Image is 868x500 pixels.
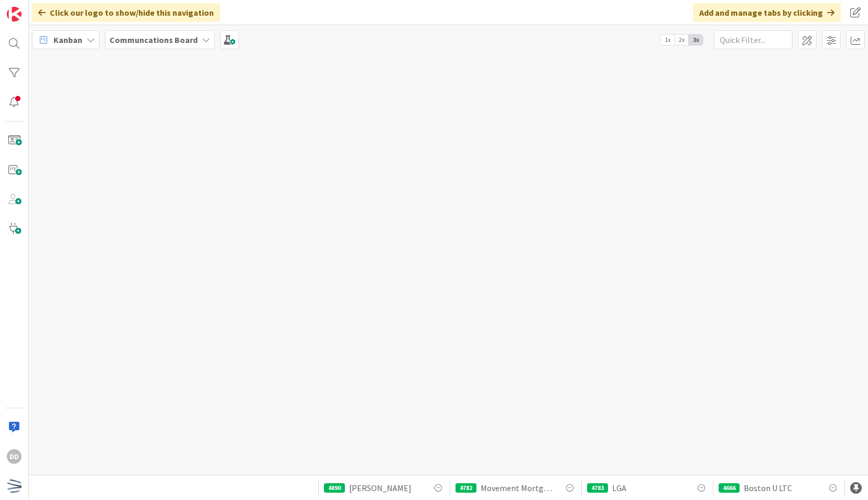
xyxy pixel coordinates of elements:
[7,449,21,464] div: DD
[714,30,793,49] input: Quick Filter...
[32,3,220,22] div: Click our logo to show/hide this navigation
[455,483,476,493] div: 4782
[349,482,411,494] span: [PERSON_NAME]
[587,483,608,493] div: 4783
[660,35,675,45] span: 1x
[53,34,82,46] span: Kanban
[612,482,626,494] span: LGA
[744,482,792,494] span: Boston U LTC
[693,3,841,22] div: Add and manage tabs by clicking
[675,35,689,45] span: 2x
[7,7,21,21] img: Visit kanbanzone.com
[110,35,198,45] b: Communcations Board
[7,479,21,493] img: avatar
[324,483,345,493] div: 4890
[689,35,703,45] span: 3x
[719,483,740,493] div: 4666
[481,482,555,494] span: Movement Mortgage - Change dates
